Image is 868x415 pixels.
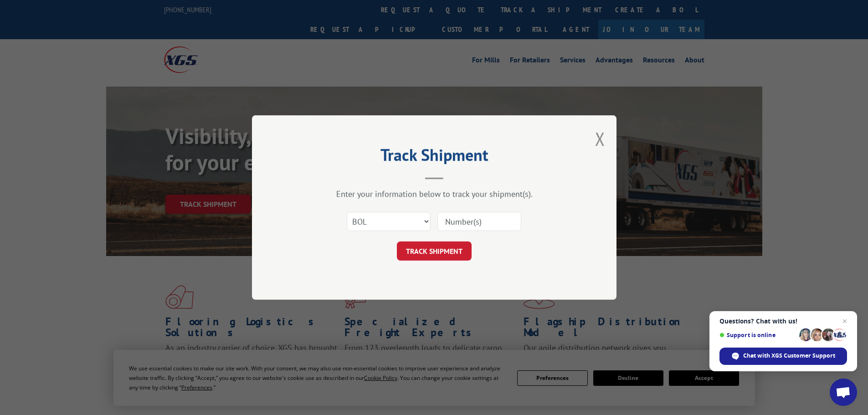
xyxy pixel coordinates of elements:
[298,189,571,199] div: Enter your information below to track your shipment(s).
[830,379,857,406] a: Open chat
[595,127,605,151] button: Close modal
[397,241,472,261] button: TRACK SHIPMENT
[719,348,847,365] span: Chat with XGS Customer Support
[719,318,847,325] span: Questions? Chat with us!
[719,332,796,338] span: Support is online
[743,352,835,360] span: Chat with XGS Customer Support
[298,149,571,166] h2: Track Shipment
[437,212,521,231] input: Number(s)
